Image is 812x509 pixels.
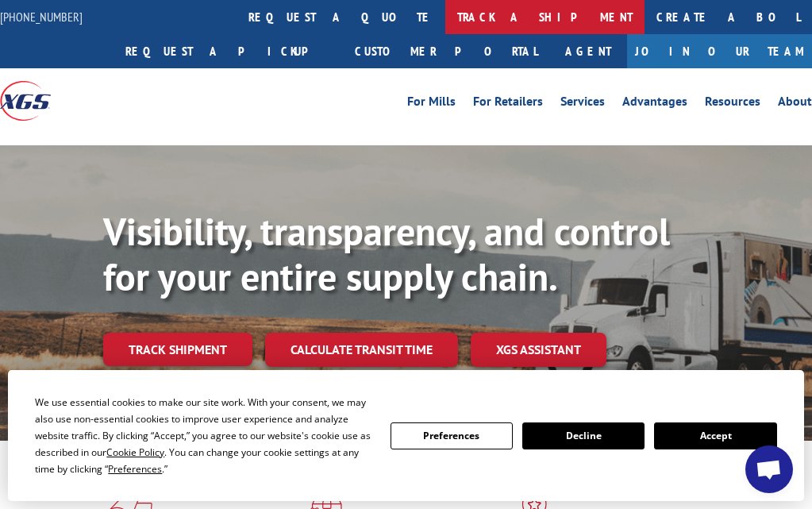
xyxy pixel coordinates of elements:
a: About [778,95,812,113]
a: Resources [705,95,760,113]
a: XGS ASSISTANT [471,333,606,367]
b: Visibility, transparency, and control for your entire supply chain. [103,206,670,302]
a: For Retailers [473,95,543,113]
div: We use essential cookies to make our site work. With your consent, we may also use non-essential ... [35,394,371,477]
a: Advantages [622,95,687,113]
a: Services [560,95,605,113]
button: Decline [522,422,645,449]
span: Cookie Policy [106,445,164,459]
div: Open chat [745,445,793,493]
button: Accept [654,422,776,449]
div: Cookie Consent Prompt [8,370,804,501]
a: Track shipment [103,333,252,366]
a: Agent [549,34,627,68]
a: Calculate transit time [265,333,458,367]
a: Join Our Team [627,34,812,68]
span: Preferences [108,462,162,476]
button: Preferences [391,422,513,449]
a: Customer Portal [343,34,549,68]
a: For Mills [407,95,456,113]
a: Request a pickup [114,34,343,68]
